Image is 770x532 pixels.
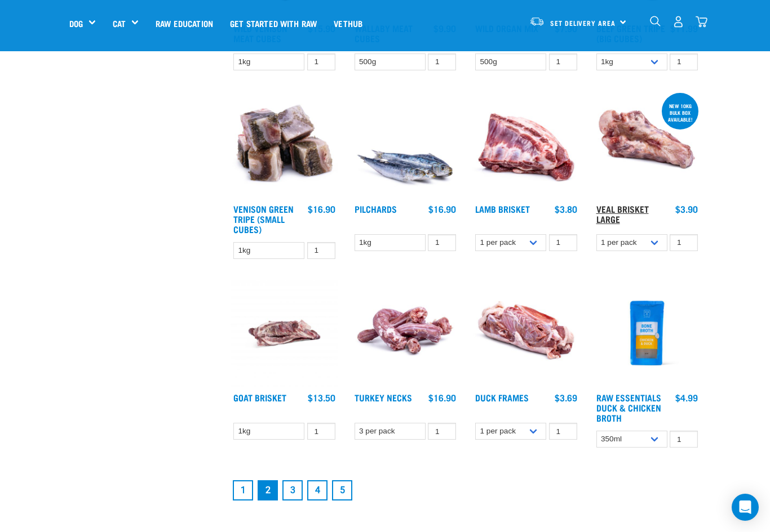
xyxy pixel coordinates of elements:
div: new 10kg bulk box available! [662,97,698,128]
a: Raw Education [147,1,222,46]
input: 1 [307,423,335,440]
input: 1 [549,53,577,71]
a: Veal Brisket Large [596,206,649,221]
nav: pagination [231,478,701,503]
input: 1 [428,423,456,440]
div: $16.90 [308,204,335,214]
a: Goto page 1 [233,480,253,500]
a: Pilchards [355,206,397,211]
img: Goat Brisket [231,279,338,387]
img: home-icon@2x.png [696,16,707,28]
a: Goto page 4 [307,480,328,500]
input: 1 [670,53,698,71]
a: Get started with Raw [222,1,325,46]
div: $13.50 [308,392,335,403]
img: Whole Duck Frame [472,279,580,387]
div: Open Intercom Messenger [732,494,759,521]
a: Duck Frames [475,395,529,400]
a: Turkey Necks [355,395,412,400]
div: $16.90 [428,392,456,403]
input: 1 [549,423,577,440]
input: 1 [549,234,577,252]
a: Vethub [325,1,371,46]
img: 1205 Veal Brisket 1pp 01 [594,91,701,198]
div: $3.80 [555,204,577,214]
input: 1 [307,53,335,71]
a: Dog [69,17,83,30]
span: Set Delivery Area [550,21,616,25]
div: $16.90 [428,204,456,214]
img: user.png [672,16,684,28]
input: 1 [670,234,698,252]
img: 1079 Green Tripe Venison 01 [231,91,338,198]
img: 1259 Turkey Necks 01 [352,279,459,387]
a: Page 2 [258,480,278,500]
div: $3.69 [555,392,577,403]
img: 1240 Lamb Brisket Pieces 01 [472,91,580,198]
a: Lamb Brisket [475,206,530,211]
a: Goto page 5 [332,480,352,500]
a: Raw Essentials Duck & Chicken Broth [596,395,661,420]
input: 1 [428,234,456,252]
img: Four Whole Pilchards [352,91,459,198]
a: Venison Green Tripe (Small Cubes) [233,206,294,231]
input: 1 [428,53,456,71]
div: $4.99 [675,392,698,403]
a: Goto page 3 [282,480,303,500]
img: RE Product Shoot 2023 Nov8793 1 [594,279,701,387]
input: 1 [307,242,335,260]
a: Cat [113,17,126,30]
img: van-moving.png [529,16,545,26]
div: $3.90 [675,204,698,214]
input: 1 [670,431,698,448]
img: home-icon-1@2x.png [650,16,661,26]
a: Goat Brisket [233,395,286,400]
